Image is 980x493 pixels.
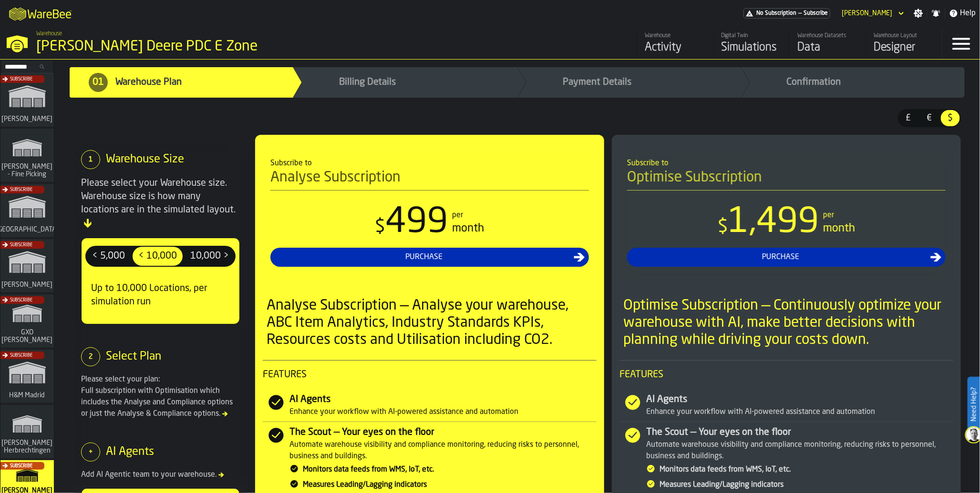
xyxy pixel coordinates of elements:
a: link-to-/wh/i/9d85c013-26f4-4c06-9c7d-6d35b33af13a/pricing/ [743,8,830,19]
div: AI Agents [106,444,154,460]
span: £ [901,112,916,124]
a: link-to-/wh/i/72fe6713-8242-4c3c-8adf-5d67388ea6d5/simulations [0,73,54,129]
div: Purchase [631,252,930,263]
span: Subscribe [10,242,32,248]
div: Warehouse Size [106,152,184,167]
div: Purchase [274,252,574,263]
span: — [798,10,802,17]
div: thumb [920,110,939,126]
div: thumb [899,110,918,126]
span: 499 [386,206,449,240]
div: Activity [645,40,705,55]
span: Warehouse [36,30,62,37]
span: Features [263,368,597,382]
div: thumb [86,247,131,266]
a: link-to-/wh/i/9d85c013-26f4-4c06-9c7d-6d35b33af13a/simulations [713,29,789,59]
div: Analyse Subscription — Analyse your warehouse, ABC Item Analytics, Industry Standards KPIs, Resou... [267,297,597,349]
div: per [823,210,834,221]
div: Data [797,40,858,55]
label: button-toggle-Menu [942,29,980,59]
div: thumb [941,110,960,126]
label: button-switch-multi-< 5,000 [85,246,132,267]
a: link-to-/wh/i/b5402f52-ce28-4f27-b3d4-5c6d76174849/simulations [0,184,54,239]
span: 04 [764,76,775,89]
span: Payment Details [563,76,632,89]
h4: Analyse Subscription [270,169,589,191]
div: Warehouse [645,32,705,39]
label: button-switch-multi-10,000 > [184,246,236,267]
div: Monitors data feeds from WMS, IoT, etc. [660,464,953,475]
div: DropdownMenuValue-Ana Milicic [842,10,893,17]
span: € [922,112,937,124]
span: Billing Details [339,76,396,89]
div: Monitors data feeds from WMS, IoT, etc. [303,464,597,475]
div: per [453,210,464,221]
h4: Optimise Subscription [627,169,946,191]
a: link-to-/wh/i/48cbecf7-1ea2-4bc9-a439-03d5b66e1a58/simulations [0,129,54,184]
div: Please select your plan: Full subscription with Optimisation which includes the Analyse and Compl... [81,374,240,420]
label: button-switch-multi-£ [898,109,919,127]
span: Features [619,368,953,382]
span: Subscribe [10,187,32,192]
span: 02 [316,76,328,89]
span: Warehouse Plan [115,76,182,89]
div: AI Agents [646,393,953,406]
div: Menu Subscription [743,8,830,19]
button: button-Purchase [627,248,946,267]
div: Digital Twin [721,32,782,39]
span: Subscribe [10,463,32,469]
div: Subscribe to [627,158,946,169]
div: thumb [133,247,183,266]
span: Subscribe [10,353,32,358]
label: button-switch-multi-€ [919,109,940,127]
a: link-to-/wh/i/9d85c013-26f4-4c06-9c7d-6d35b33af13a/designer [866,29,942,59]
a: link-to-/wh/i/9d85c013-26f4-4c06-9c7d-6d35b33af13a/data [789,29,866,59]
span: Confirmation [787,76,841,89]
button: button-Purchase [270,248,589,267]
div: AI Agents [289,393,597,406]
div: thumb [185,247,235,266]
a: link-to-/wh/i/f0a6b354-7883-413a-84ff-a65eb9c31f03/simulations [0,405,54,460]
nav: Progress [54,60,980,105]
span: Subscribe [10,298,32,303]
span: No Subscription [756,10,796,17]
div: Up to 10,000 Locations, per simulation run [85,274,236,316]
div: Optimise Subscription — Continuously optimize your warehouse with AI, make better decisions with ... [623,297,953,349]
div: Designer [874,40,934,55]
span: 10,000 > [186,249,233,264]
div: + [81,443,100,462]
label: Need Help? [969,378,979,431]
div: Enhance your workflow with AI-powered assistance and automation [289,406,597,418]
label: button-switch-multi-< 10,000 [132,246,184,267]
div: Warehouse Layout [874,32,934,39]
div: Automate warehouse visibility and compliance monitoring, reducing risks to personnel, business an... [289,439,597,462]
span: 03 [540,76,552,89]
div: Measures Leading/Lagging indicators [660,479,953,491]
div: month [823,221,855,236]
span: < 10,000 [134,249,181,264]
span: 1,499 [728,206,819,240]
label: button-toggle-Settings [910,9,927,18]
a: link-to-/wh/i/9d85c013-26f4-4c06-9c7d-6d35b33af13a/feed/ [637,29,713,59]
span: Help [960,8,976,19]
span: Subscribe [804,10,828,17]
div: Add AI Agentic team to your warehouse. [81,469,240,481]
div: DropdownMenuValue-Ana Milicic [838,8,906,19]
div: Subscribe to [270,158,589,169]
div: Warehouse Datasets [797,32,858,39]
div: The Scout — Your eyes on the floor [646,426,953,439]
label: button-switch-multi-$ [940,109,961,127]
div: Enhance your workflow with AI-powered assistance and automation [646,406,953,418]
div: 2 [81,347,100,366]
div: month [453,221,485,236]
div: Automate warehouse visibility and compliance monitoring, reducing risks to personnel, business an... [646,439,953,462]
span: $ [375,218,386,237]
label: button-toggle-Notifications [928,9,945,18]
span: $ [718,218,728,237]
div: [PERSON_NAME] Deere PDC E Zone [36,38,294,55]
div: The Scout — Your eyes on the floor [289,426,597,439]
a: link-to-/wh/i/1653e8cc-126b-480f-9c47-e01e76aa4a88/simulations [0,239,54,294]
div: Simulations [721,40,782,55]
span: 01 [93,76,104,89]
div: Measures Leading/Lagging indicators [303,479,597,491]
